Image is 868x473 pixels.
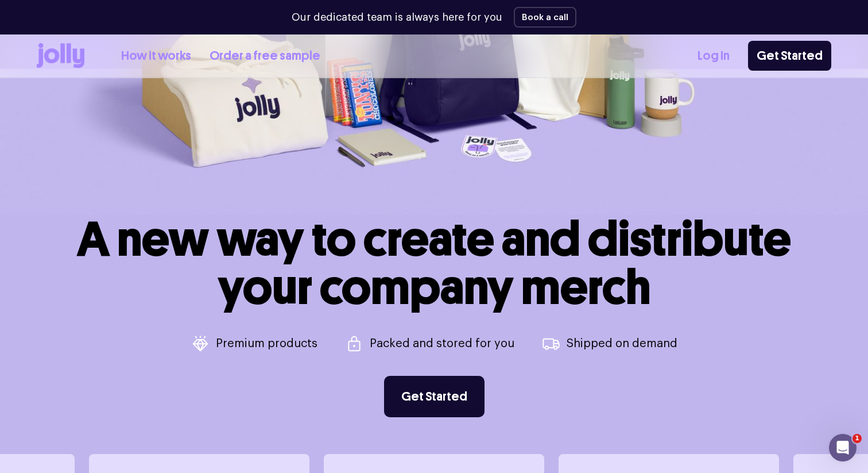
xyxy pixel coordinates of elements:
button: Book a call [514,7,576,28]
p: Our dedicated team is always here for you [292,10,502,25]
iframe: Intercom live chat [829,434,857,462]
a: Get Started [384,376,485,417]
span: 1 [852,434,862,443]
a: Log In [697,47,730,66]
p: Premium products [216,338,317,349]
h1: A new way to create and distribute your company merch [77,215,791,312]
a: Get Started [748,41,831,71]
p: Packed and stored for you [370,338,514,349]
a: Order a free sample [210,47,320,66]
a: How it works [121,47,191,66]
p: Shipped on demand [567,338,677,349]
